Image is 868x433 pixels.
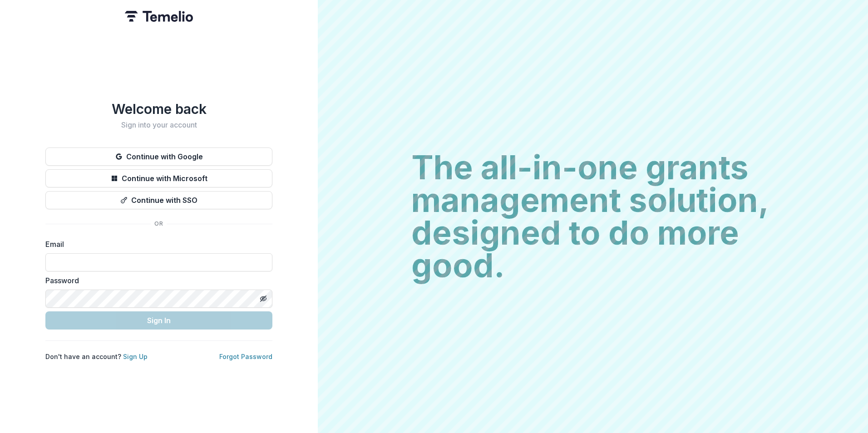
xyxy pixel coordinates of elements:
[45,169,272,187] button: Continue with Microsoft
[219,353,272,360] a: Forgot Password
[45,275,267,286] label: Password
[45,101,272,117] h1: Welcome back
[45,148,272,166] button: Continue with Google
[45,311,272,330] button: Sign In
[256,291,271,306] button: Toggle password visibility
[125,11,193,22] img: Temelio
[45,191,272,209] button: Continue with SSO
[45,352,148,361] p: Don't have an account?
[45,239,267,250] label: Email
[45,121,272,129] h2: Sign into your account
[123,353,148,360] a: Sign Up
